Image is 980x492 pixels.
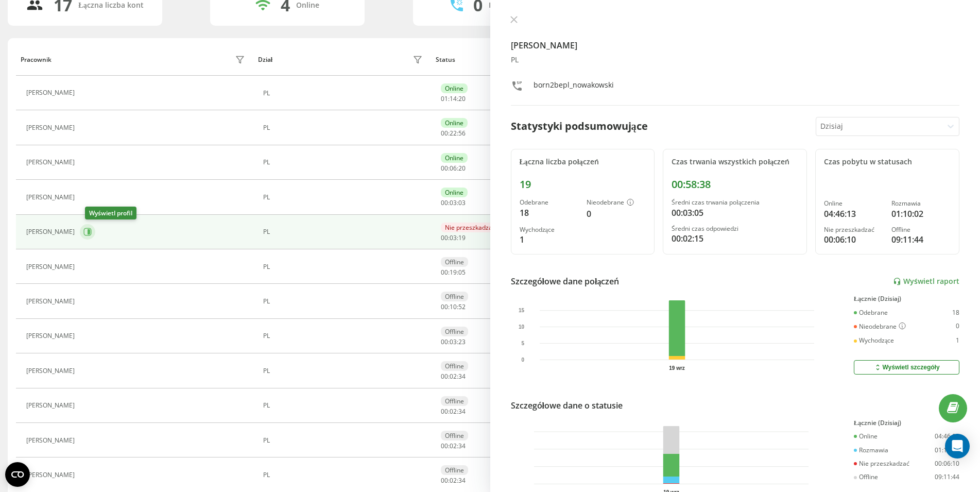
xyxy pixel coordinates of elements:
div: : : [441,130,466,137]
div: 1 [520,233,579,246]
div: Offline [441,465,468,475]
div: [PERSON_NAME] [26,159,77,166]
div: : : [441,165,466,172]
div: : : [441,269,466,276]
span: 00 [441,129,448,138]
text: 15 [519,308,525,313]
div: Open Intercom Messenger [945,434,970,459]
div: : : [441,338,466,346]
div: Online [824,200,883,207]
div: Offline [441,257,468,267]
div: [PERSON_NAME] [26,124,77,131]
div: : : [441,95,466,103]
div: Wyświetl szczegóły [873,363,939,371]
div: 00:58:38 [672,178,798,191]
a: Wyświetl raport [893,277,959,286]
div: : : [441,477,466,484]
span: 00 [441,407,448,416]
span: 23 [458,337,466,346]
div: born2bepl_nowakowski [534,80,614,95]
div: : : [441,373,466,380]
div: PL [263,90,425,97]
span: 14 [450,94,457,103]
h4: [PERSON_NAME] [511,39,960,52]
div: [PERSON_NAME] [26,89,77,96]
div: Offline [891,226,951,233]
span: 00 [441,268,448,277]
div: 01:10:02 [935,447,959,454]
div: Łączna liczba połączeń [520,158,646,166]
div: [PERSON_NAME] [26,332,77,340]
div: PL [263,124,425,131]
div: 04:46:13 [824,208,883,220]
span: 00 [441,164,448,173]
div: Nie przeszkadzać [824,226,883,233]
span: 00 [441,302,448,311]
span: 34 [458,407,466,416]
div: 0 [956,323,959,331]
div: Offline [441,327,468,336]
div: Szczegółowe dane połączeń [511,275,620,287]
text: 5 [521,341,524,346]
text: 19 wrz [669,365,685,371]
span: 34 [458,476,466,485]
div: PL [263,471,425,479]
div: [PERSON_NAME] [26,194,77,201]
div: 00:06:10 [935,460,959,467]
div: PL [263,228,425,235]
span: 10 [450,302,457,311]
span: 00 [441,476,448,485]
span: 02 [450,372,457,381]
div: [PERSON_NAME] [26,367,77,375]
div: Odebrane [854,309,888,316]
span: 00 [441,337,448,346]
span: 20 [458,164,466,173]
div: 09:11:44 [891,233,951,246]
div: Offline [441,292,468,301]
div: PL [263,437,425,444]
span: 02 [450,407,457,416]
div: Średni czas trwania połączenia [672,199,798,206]
div: Offline [441,396,468,406]
span: 52 [458,302,466,311]
div: [PERSON_NAME] [26,402,77,409]
div: : : [441,408,466,415]
span: 20 [458,94,466,103]
div: 18 [952,309,959,316]
div: Online [441,188,468,197]
span: 01 [441,94,448,103]
span: 05 [458,268,466,277]
div: : : [441,234,466,242]
text: 0 [521,357,524,363]
div: PL [263,298,425,305]
div: Online [854,433,878,440]
span: 19 [450,268,457,277]
div: Nie przeszkadzać [441,223,500,232]
div: 09:11:44 [935,473,959,481]
div: Dział [258,56,272,63]
div: Status [436,56,455,63]
span: 02 [450,476,457,485]
button: Wyświetl szczegóły [854,360,959,375]
div: Czas pobytu w statusach [824,158,951,166]
div: Online [441,118,468,128]
div: Odebrane [520,199,579,206]
div: Online [441,153,468,163]
div: Wychodzące [854,337,894,344]
div: Offline [441,361,468,371]
div: Offline [854,473,878,481]
span: 19 [458,233,466,242]
div: Rozmawia [854,447,888,454]
div: 0 [587,208,646,220]
div: : : [441,303,466,311]
div: [PERSON_NAME] [26,298,77,305]
span: 03 [450,233,457,242]
div: Rozmawiają [489,1,530,10]
div: Nieodebrane [854,323,906,331]
div: Pracownik [21,56,51,63]
div: Średni czas odpowiedzi [672,225,798,232]
div: PL [263,263,425,270]
div: 00:06:10 [824,233,883,246]
div: Online [441,83,468,93]
div: Łącznie (Dzisiaj) [854,295,959,302]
